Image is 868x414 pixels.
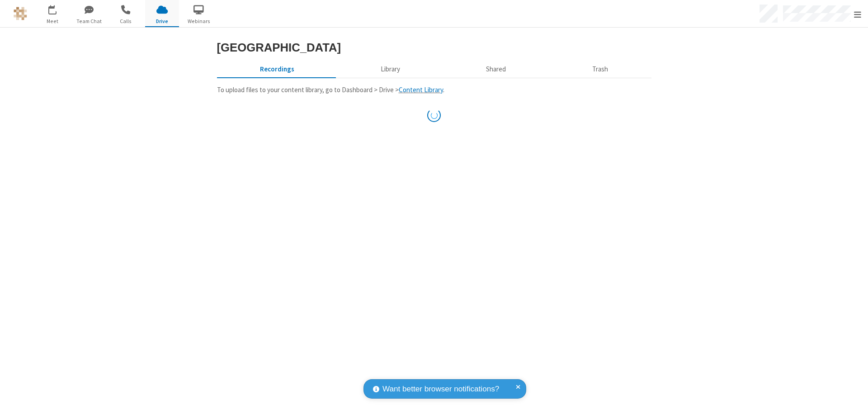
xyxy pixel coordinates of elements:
span: Meet [35,17,69,25]
div: 3 [54,5,60,12]
span: Calls [108,17,142,25]
span: Want better browser notifications? [382,383,499,395]
span: Webinars [182,17,216,25]
img: QA Selenium DO NOT DELETE OR CHANGE [14,7,27,20]
button: Trash [549,61,651,78]
p: To upload files to your content library, go to Dashboard > Drive > . [217,85,651,95]
button: Shared during meetings [443,61,549,78]
a: Content Library [399,85,443,94]
span: Team Chat [72,17,106,25]
h3: [GEOGRAPHIC_DATA] [217,41,651,54]
button: Recorded meetings [217,61,338,78]
button: Content library [337,61,443,78]
span: Drive [145,17,179,25]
